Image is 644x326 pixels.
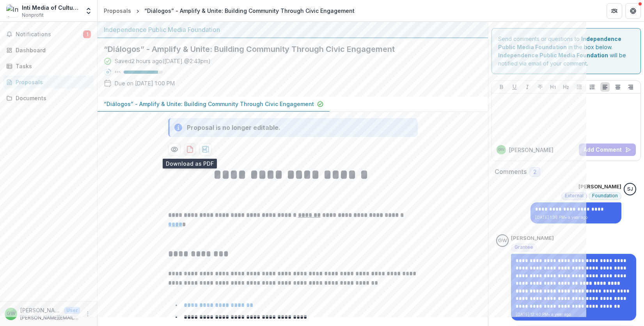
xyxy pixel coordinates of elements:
div: Gabriela Watson-Burkett [498,148,505,152]
button: download-proposal [199,143,212,156]
p: [PERSON_NAME] [511,234,554,242]
button: More [83,309,92,319]
a: Dashboard [3,44,94,57]
div: Samíl Jimenez-Magdaleno [627,187,633,192]
div: Send comments or questions to in the box below. will be notified via email of your comment. [491,28,641,74]
a: Proposals [101,5,134,16]
a: Proposals [3,76,94,89]
div: Dashboard [16,46,88,54]
nav: breadcrumb [101,5,358,16]
button: Add Comment [579,144,636,156]
strong: Independence Public Media Foundation [498,52,608,58]
div: Gabriela Watson-Burkett [7,311,16,316]
p: Due on [DATE] 1:00 PM [115,79,175,87]
button: Bullet List [575,82,584,92]
div: “Diálogos” - Amplify & Unite: Building Community Through Civic Engagement [144,7,355,15]
div: Proposal is no longer editable. [187,123,280,132]
button: Italicize [523,82,532,92]
p: [PERSON_NAME] [20,306,61,314]
p: 88 % [115,69,121,75]
button: Align Center [613,82,623,92]
div: Documents [16,94,88,102]
button: Heading 2 [561,82,571,92]
button: Heading 1 [548,82,558,92]
span: Nonprofit [22,12,44,19]
p: [PERSON_NAME] [578,183,621,191]
span: Grantee [514,244,533,250]
button: Bold [497,82,506,92]
p: [DATE] 1:38 PM • a year ago [535,214,617,220]
a: Tasks [3,60,94,73]
p: User [64,307,80,314]
div: Inti Media of CultureTrust [GEOGRAPHIC_DATA] [22,4,80,12]
button: Strike [536,82,545,92]
button: Ordered List [587,82,597,92]
span: 1 [83,30,91,38]
span: Foundation [592,193,618,198]
div: Tasks [16,62,88,70]
img: Inti Media of CultureTrust Greater Philadelphia [6,5,19,17]
button: Align Right [626,82,635,92]
a: Documents [3,92,94,105]
div: Proposals [104,7,131,15]
button: Open entity switcher [83,3,94,19]
button: Partners [607,3,622,19]
button: download-proposal [184,143,196,156]
button: Align Left [600,82,610,92]
div: Proposals [16,78,88,86]
div: Saved 2 hours ago ( [DATE] @ 2:43pm ) [115,57,211,65]
button: Notifications1 [3,28,94,41]
button: Get Help [625,3,641,19]
span: Notifications [16,31,83,38]
p: [PERSON_NAME][EMAIL_ADDRESS][DOMAIN_NAME] [20,314,80,321]
div: Independence Public Media Foundation [104,25,482,34]
h2: Comments [495,168,527,175]
span: 2 [533,169,537,175]
button: Underline [510,82,519,92]
p: “Diálogos” - Amplify & Unite: Building Community Through Civic Engagement [104,100,314,108]
div: Gabriela Watson-Burkett [498,238,507,243]
p: [PERSON_NAME] [509,146,554,154]
button: Preview 353a5235-6644-4a57-8b5b-6c0b97f3e0e4-0.pdf [168,143,181,156]
span: External [565,193,584,198]
h2: “Diálogos” - Amplify & Unite: Building Community Through Civic Engagement [104,44,469,54]
p: [DATE] 12:40 PM • a year ago [516,312,632,317]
